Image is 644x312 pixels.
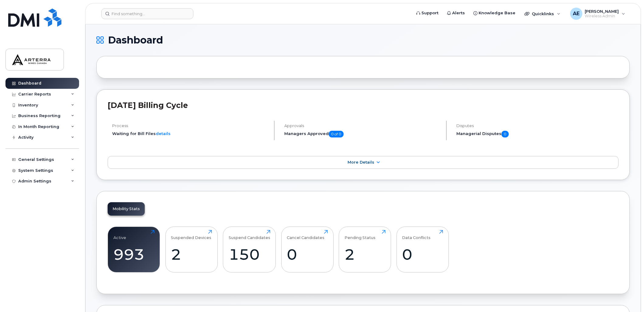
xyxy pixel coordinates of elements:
[329,131,344,137] span: 0 of 0
[287,230,328,269] a: Cancel Candidates0
[229,245,270,263] div: 150
[345,230,376,240] div: Pending Status
[402,230,431,240] div: Data Conflicts
[456,123,618,128] h4: Disputes
[229,230,270,269] a: Suspend Candidates150
[348,160,374,165] span: More Details
[171,230,212,269] a: Suspended Devices2
[113,230,126,240] div: Active
[171,245,212,263] div: 2
[402,230,443,269] a: Data Conflicts0
[156,131,171,136] a: details
[345,245,386,263] div: 2
[229,230,270,240] div: Suspend Candidates
[345,230,386,269] a: Pending Status2
[113,230,154,269] a: Active993
[501,131,509,137] span: 0
[108,101,618,110] h2: [DATE] Billing Cycle
[113,245,154,263] div: 993
[287,230,324,240] div: Cancel Candidates
[171,230,211,240] div: Suspended Devices
[108,36,163,45] span: Dashboard
[287,245,328,263] div: 0
[284,123,441,128] h4: Approvals
[112,123,269,128] h4: Process
[112,131,269,137] li: Waiting for Bill Files
[284,131,441,137] h5: Managers Approved
[402,245,443,263] div: 0
[456,131,618,137] h5: Managerial Disputes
